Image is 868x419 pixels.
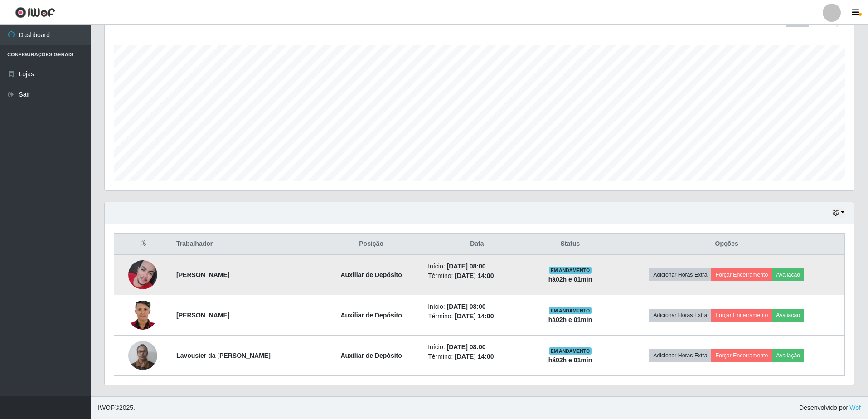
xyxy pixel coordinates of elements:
th: Posição [320,234,422,255]
li: Início: [428,262,526,271]
button: Adicionar Horas Extra [649,349,711,362]
time: [DATE] 08:00 [446,263,485,270]
span: Desenvolvido por [799,403,861,413]
strong: há 02 h e 01 min [548,276,592,283]
img: 1735296854752.jpeg [128,260,157,289]
li: Início: [428,302,526,312]
img: CoreUI Logo [15,7,55,18]
button: Forçar Encerramento [711,268,772,281]
button: Avaliação [772,268,804,281]
span: EM ANDAMENTO [549,347,592,355]
li: Término: [428,271,526,281]
strong: [PERSON_NAME] [176,271,229,278]
a: iWof [848,404,861,411]
span: EM ANDAMENTO [549,267,592,274]
button: Forçar Encerramento [711,349,772,362]
li: Término: [428,312,526,321]
span: © 2025 . [98,403,135,413]
time: [DATE] 08:00 [446,303,485,310]
time: [DATE] 14:00 [455,353,494,360]
button: Avaliação [772,349,804,362]
img: 1747535956967.jpeg [128,295,157,336]
th: Status [531,234,609,255]
li: Início: [428,342,526,352]
time: [DATE] 14:00 [455,272,494,279]
img: 1746326143997.jpeg [128,336,157,375]
li: Término: [428,352,526,361]
th: Opções [609,234,844,255]
button: Adicionar Horas Extra [649,268,711,281]
time: [DATE] 14:00 [455,312,494,320]
th: Data [422,234,531,255]
strong: há 02 h e 01 min [548,356,592,364]
strong: [PERSON_NAME] [176,312,229,319]
time: [DATE] 08:00 [446,343,485,351]
strong: Auxiliar de Depósito [340,271,402,278]
button: Adicionar Horas Extra [649,309,711,322]
span: EM ANDAMENTO [549,307,592,314]
strong: há 02 h e 01 min [548,316,592,323]
button: Avaliação [772,309,804,322]
strong: Lavousier da [PERSON_NAME] [176,352,271,359]
strong: Auxiliar de Depósito [340,312,402,319]
strong: Auxiliar de Depósito [340,352,402,359]
th: Trabalhador [171,234,320,255]
button: Forçar Encerramento [711,309,772,322]
span: IWOF [98,404,115,411]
